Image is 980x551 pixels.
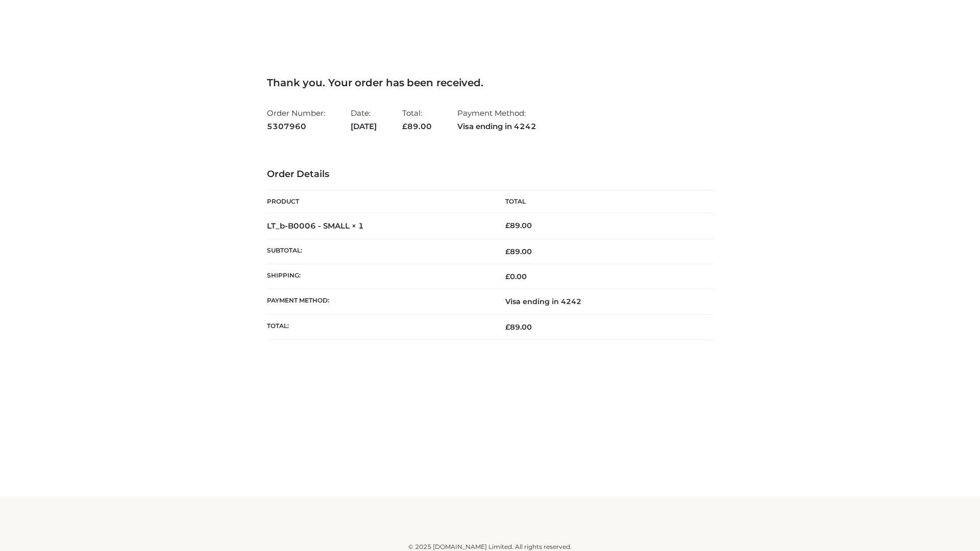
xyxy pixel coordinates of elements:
bdi: 0.00 [505,272,527,281]
span: 89.00 [505,322,532,332]
td: Visa ending in 4242 [490,289,713,314]
strong: 5307960 [267,120,325,133]
th: Subtotal: [267,239,490,264]
h3: Order Details [267,169,713,180]
th: Payment method: [267,289,490,314]
li: Order Number: [267,104,325,135]
span: £ [505,272,510,281]
bdi: 89.00 [505,221,532,230]
span: £ [505,221,510,230]
span: £ [402,121,407,131]
span: 89.00 [505,247,532,256]
th: Total [490,190,713,213]
span: £ [505,247,510,256]
th: Product [267,190,490,213]
span: £ [505,322,510,332]
li: Total: [402,104,432,135]
li: Date: [351,104,377,135]
th: Total: [267,314,490,339]
li: Payment Method: [457,104,536,135]
h3: Thank you. Your order has been received. [267,77,713,89]
th: Shipping: [267,264,490,289]
a: LT_b-B0006 - SMALL [267,221,350,231]
strong: Visa ending in 4242 [457,120,536,133]
span: 89.00 [402,121,432,131]
strong: [DATE] [351,120,377,133]
strong: × 1 [352,221,364,231]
